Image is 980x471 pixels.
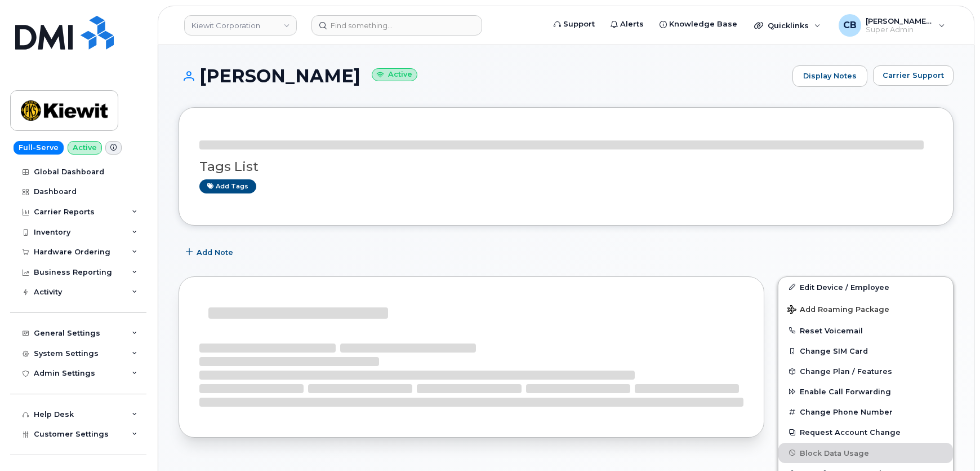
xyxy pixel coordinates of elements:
[778,277,953,297] a: Edit Device / Employee
[873,65,954,86] button: Carrier Support
[197,247,233,258] span: Add Note
[778,361,953,381] button: Change Plan / Features
[787,305,889,316] span: Add Roaming Package
[179,243,243,263] button: Add Note
[778,320,953,341] button: Reset Voicemail
[778,341,953,361] button: Change SIM Card
[778,381,953,402] button: Enable Call Forwarding
[800,367,892,376] span: Change Plan / Features
[778,297,953,320] button: Add Roaming Package
[778,422,953,442] button: Request Account Change
[199,160,933,174] h3: Tags List
[800,388,891,396] span: Enable Call Forwarding
[778,443,953,463] button: Block Data Usage
[199,179,256,193] a: Add tags
[778,402,953,422] button: Change Phone Number
[372,68,417,81] small: Active
[179,66,787,86] h1: [PERSON_NAME]
[792,65,867,87] a: Display Notes
[883,70,944,81] span: Carrier Support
